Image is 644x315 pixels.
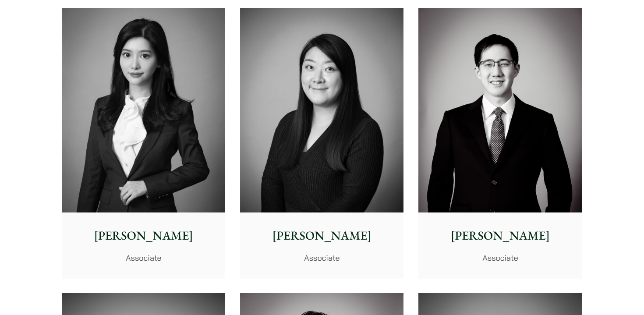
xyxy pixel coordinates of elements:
[69,252,218,264] p: Associate
[240,8,403,279] a: [PERSON_NAME] Associate
[425,252,575,264] p: Associate
[69,227,218,245] p: [PERSON_NAME]
[62,8,225,212] img: Florence Yan photo
[247,227,396,245] p: [PERSON_NAME]
[425,227,575,245] p: [PERSON_NAME]
[418,8,582,279] a: [PERSON_NAME] Associate
[62,8,225,279] a: Florence Yan photo [PERSON_NAME] Associate
[247,252,396,264] p: Associate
